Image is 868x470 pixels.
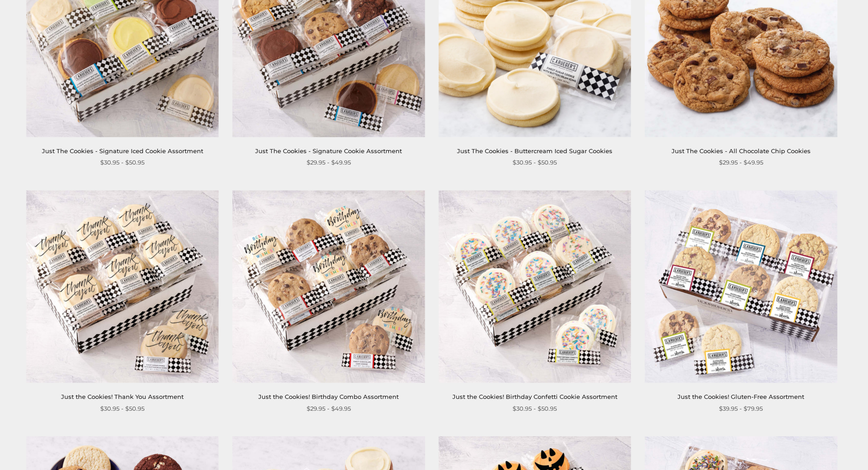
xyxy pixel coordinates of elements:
a: Just The Cookies - Signature Cookie Assortment [255,147,402,155]
span: $30.95 - $50.95 [513,158,557,167]
img: Just the Cookies! Thank You Assortment [26,191,219,383]
a: Just the Cookies! Birthday Combo Assortment [258,393,399,400]
span: $30.95 - $50.95 [100,158,144,167]
img: Just the Cookies! Birthday Combo Assortment [232,191,425,383]
a: Just the Cookies! Thank You Assortment [61,393,184,400]
a: Just The Cookies - Buttercream Iced Sugar Cookies [457,147,612,155]
span: $29.95 - $49.95 [307,158,351,167]
span: $29.95 - $49.95 [719,158,763,167]
span: $29.95 - $49.95 [307,404,351,413]
span: $30.95 - $50.95 [513,404,557,413]
span: $30.95 - $50.95 [100,404,144,413]
a: Just the Cookies! Gluten-Free Assortment [678,393,804,400]
a: Just the Cookies! Birthday Confetti Cookie Assortment [452,393,617,400]
img: Just the Cookies! Birthday Confetti Cookie Assortment [439,191,631,383]
a: Just The Cookies - Signature Iced Cookie Assortment [42,147,203,155]
img: Just the Cookies! Gluten-Free Assortment [645,191,837,383]
a: Just The Cookies - All Chocolate Chip Cookies [672,147,811,155]
span: $39.95 - $79.95 [719,404,763,413]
